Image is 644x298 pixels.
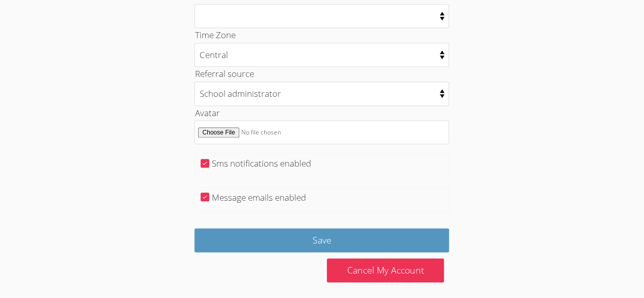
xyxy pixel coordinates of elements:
a: Cancel My Account [327,258,444,282]
label: Sms notifications enabled [212,157,311,169]
input: Save [194,228,449,252]
label: Message emails enabled [212,192,306,203]
label: Referral source [194,68,254,79]
label: Time Zone [194,29,235,41]
label: Avatar [194,107,219,119]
